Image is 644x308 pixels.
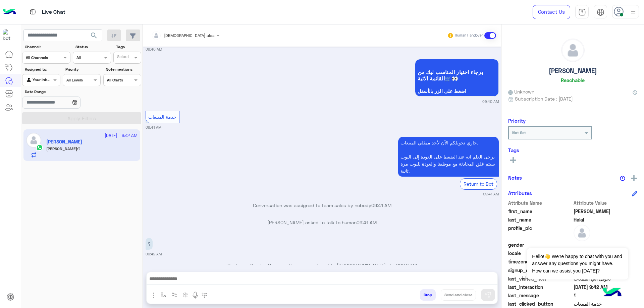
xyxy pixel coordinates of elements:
a: tab [575,5,589,19]
span: خدمة المبيعات [574,300,638,307]
img: send message [485,292,491,298]
label: Tags [116,44,141,50]
button: create order [180,289,191,300]
p: Live Chat [42,8,65,17]
img: make a call [202,293,207,298]
span: 09:41 AM [371,202,391,208]
img: select flow [161,292,166,298]
p: 18/9/2025, 9:41 AM [398,137,499,177]
span: 09:41 AM [357,220,377,225]
p: Conversation was assigned to team sales by nobody [146,202,499,209]
img: send attachment [150,291,158,299]
span: برجاء اختيار المناسب ليك من القائمة الاتية🛒👀 [418,69,496,81]
button: Apply Filters [22,112,141,124]
label: Note mentions [106,66,140,72]
img: Trigger scenario [172,292,177,298]
img: create order [183,292,188,298]
span: last_interaction [508,284,572,291]
button: Drop [420,289,436,301]
span: first_name [508,208,572,215]
span: search [90,32,98,40]
div: Select [116,54,129,61]
label: Priority [65,66,100,72]
span: اضغط على الزر بالأسفل [418,88,496,94]
small: Human Handover [455,33,483,38]
h6: Priority [508,118,526,124]
small: 09:40 AM [146,47,162,52]
img: defaultAdmin.png [561,39,584,62]
h5: [PERSON_NAME] [549,67,597,75]
h6: Notes [508,175,522,181]
span: ؟ [574,292,638,299]
h6: Attributes [508,190,532,196]
h6: Reachable [561,77,585,83]
img: 713415422032625 [3,29,15,41]
span: profile_pic [508,225,572,240]
img: add [631,175,637,181]
span: 2025-09-18T06:42:18.781Z [574,284,638,291]
img: hulul-logo.png [600,281,624,305]
small: 09:41 AM [483,191,499,197]
span: Unknown [508,88,534,95]
span: locale [508,250,572,257]
button: Send and close [441,289,476,301]
small: 09:40 AM [482,99,499,104]
span: last_visited_flow [508,275,572,282]
small: 09:41 AM [146,125,161,130]
img: send voice note [191,291,199,299]
img: Logo [3,5,16,19]
span: Attribute Value [574,199,638,206]
p: 18/9/2025, 9:42 AM [146,238,153,250]
span: last_message [508,292,572,299]
img: tab [29,8,37,16]
img: tab [597,8,604,16]
button: search [86,29,102,44]
img: defaultAdmin.png [574,225,590,241]
p: [PERSON_NAME] asked to talk to human [146,219,499,226]
label: Date Range [25,89,100,95]
span: last_name [508,216,572,223]
span: Ahmed [574,208,638,215]
span: timezone [508,258,572,265]
span: خدمة المبيعات [148,114,176,120]
a: Contact Us [533,5,570,19]
label: Channel: [25,44,70,50]
div: Return to Bot [460,178,497,189]
span: Helal [574,216,638,223]
label: Status [75,44,110,50]
small: 09:42 AM [146,251,162,257]
span: signup_date [508,267,572,274]
span: Attribute Name [508,199,572,206]
img: tab [578,8,586,16]
span: last_clicked_button [508,300,572,307]
span: Hello!👋 We're happy to chat with you and answer any questions you might have. How can we assist y... [527,248,628,280]
span: gender [508,241,572,248]
label: Assigned to: [25,66,59,72]
img: profile [629,8,637,16]
span: [DEMOGRAPHIC_DATA] alaa [164,33,215,38]
span: Subscription Date : [DATE] [515,95,573,102]
button: select flow [158,289,169,300]
h6: Tags [508,147,637,153]
span: 09:42 AM [396,262,417,268]
button: Trigger scenario [169,289,180,300]
p: Customer Service Conversation was assigned to [DEMOGRAPHIC_DATA] alaa [146,262,499,269]
img: notes [620,176,625,181]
